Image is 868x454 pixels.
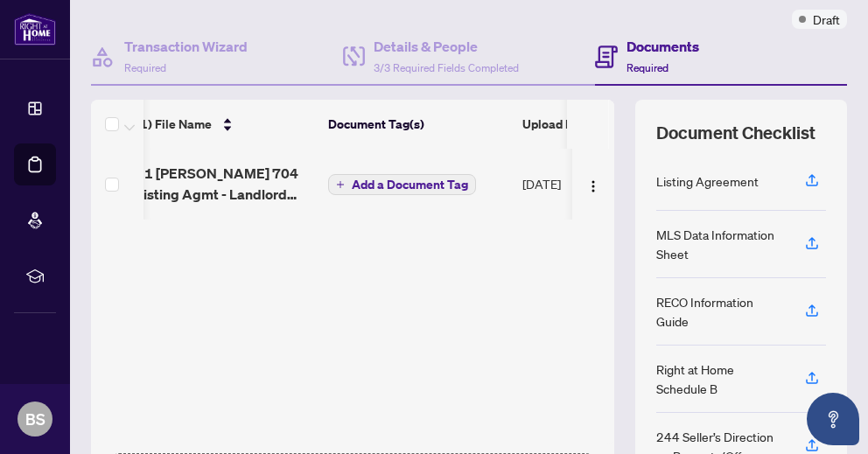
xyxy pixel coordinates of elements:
[522,115,592,134] span: Upload Date
[656,225,784,263] div: MLS Data Information Sheet
[374,61,519,74] span: 3/3 Required Fields Completed
[328,173,476,196] button: Add a Document Tag
[124,36,248,57] h4: Transaction Wizard
[656,292,784,331] div: RECO Information Guide
[656,121,815,145] span: Document Checklist
[807,393,859,445] button: Open asap
[515,149,634,219] td: [DATE]
[14,13,56,45] img: logo
[321,100,515,149] th: Document Tag(s)
[813,10,840,29] span: Draft
[579,170,607,198] button: Logo
[352,178,468,191] span: Add a Document Tag
[656,360,784,398] div: Right at Home Schedule B
[626,36,699,57] h4: Documents
[328,174,476,195] button: Add a Document Tag
[136,115,212,134] span: (1) File Name
[586,179,600,193] img: Logo
[25,407,45,431] span: BS
[129,100,321,149] th: (1) File Name
[136,163,314,205] span: 21 [PERSON_NAME] 704 Listing Agmt - Landlord DRA.pdf
[656,171,759,191] div: Listing Agreement
[374,36,519,57] h4: Details & People
[124,61,166,74] span: Required
[336,180,345,189] span: plus
[626,61,668,74] span: Required
[515,100,634,149] th: Upload Date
